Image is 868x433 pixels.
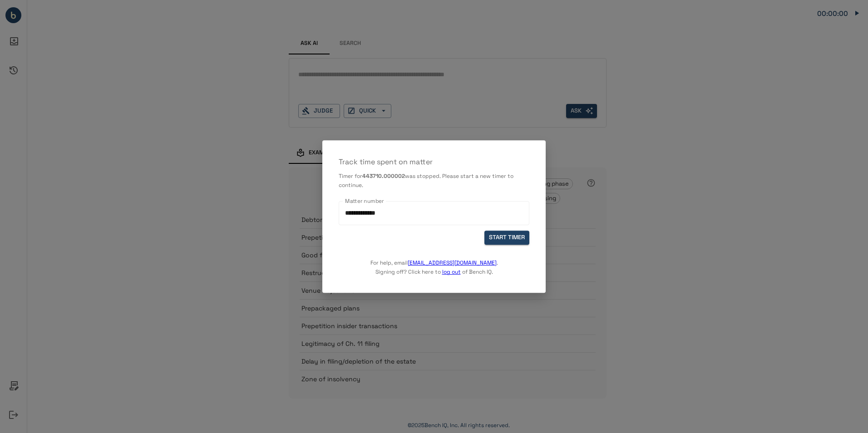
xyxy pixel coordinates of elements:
button: START TIMER [484,231,529,245]
a: [EMAIL_ADDRESS][DOMAIN_NAME] [408,259,497,266]
a: log out [442,268,461,276]
span: Timer for [339,172,362,180]
b: 443710.000002 [362,172,405,180]
span: was stopped. Please start a new timer to continue. [339,172,513,189]
label: Matter number [345,197,384,205]
p: Track time spent on matter [339,157,529,167]
p: For help, email . Signing off? Click here to of Bench IQ. [370,245,498,276]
